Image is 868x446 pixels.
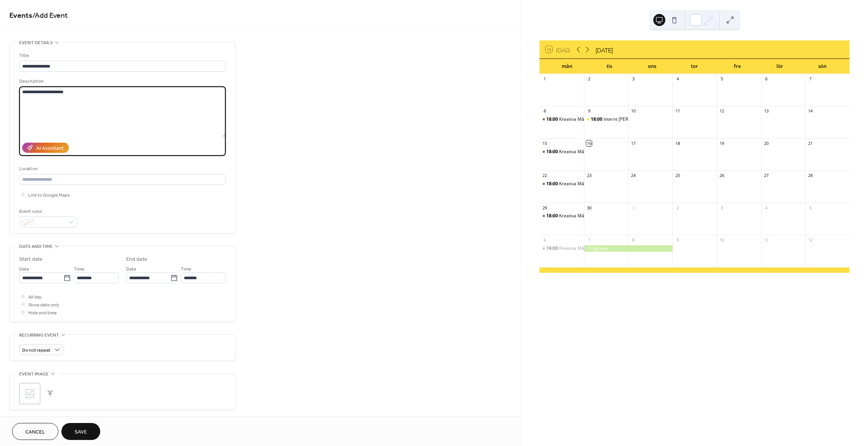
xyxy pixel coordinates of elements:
[584,116,628,123] div: Internt möte Giellakieli
[763,237,769,243] div: 11
[28,301,59,309] span: Show date only
[546,181,559,187] span: 18:00
[807,205,813,211] div: 5
[586,173,592,178] div: 23
[675,140,680,146] div: 18
[126,255,147,263] div: End date
[758,59,801,74] div: lör
[596,45,613,54] div: [DATE]
[591,116,604,123] span: 18:00
[630,237,636,243] div: 8
[559,149,595,155] div: Kreativa Måndag
[763,108,769,114] div: 13
[801,59,844,74] div: sön
[28,293,41,301] span: All day
[588,59,631,74] div: tis
[542,108,547,114] div: 8
[673,59,716,74] div: tor
[542,205,547,211] div: 29
[74,265,84,273] span: Time
[675,108,680,114] div: 11
[719,76,724,82] div: 5
[546,59,588,74] div: mån
[559,213,595,219] div: Kreativa Måndag
[763,173,769,178] div: 27
[539,245,584,252] div: Kreativa Måndag
[61,423,100,440] button: Save
[12,423,58,440] button: Cancel
[539,213,584,219] div: Kreativa Måndag
[716,59,758,74] div: fre
[604,116,675,123] div: Internt [PERSON_NAME] Giellakieli
[546,149,559,155] span: 18:00
[559,181,595,187] div: Kreativa Måndag
[630,140,636,146] div: 17
[630,108,636,114] div: 10
[630,173,636,178] div: 24
[19,331,59,339] span: Recurring event
[22,143,69,153] button: AI Assistant
[630,76,636,82] div: 3
[36,145,64,152] div: AI Assistant
[631,59,673,74] div: ons
[586,76,592,82] div: 2
[542,237,547,243] div: 6
[126,265,136,273] span: Date
[542,76,547,82] div: 1
[675,173,680,178] div: 25
[19,243,53,251] span: Date and time
[19,208,76,215] div: Event color
[19,265,29,273] span: Date
[630,205,636,211] div: 1
[719,173,724,178] div: 26
[25,428,45,436] span: Cancel
[807,76,813,82] div: 7
[181,265,191,273] span: Time
[807,140,813,146] div: 21
[719,205,724,211] div: 3
[719,108,724,114] div: 12
[586,205,592,211] div: 30
[19,370,49,378] span: Event image
[75,428,87,436] span: Save
[19,383,40,404] div: ;
[19,165,224,173] div: Location
[539,181,584,187] div: Kreativa Måndag
[32,8,68,23] span: / Add Event
[539,149,584,155] div: Kreativa Måndag
[19,39,53,47] span: Event details
[9,8,32,23] a: Events
[763,140,769,146] div: 20
[559,245,595,252] div: Kreativa Måndag
[586,108,592,114] div: 9
[19,77,224,85] div: Description
[542,173,547,178] div: 22
[19,52,224,60] div: Title
[559,116,595,123] div: Kreativa Måndag
[546,116,559,123] span: 18:00
[586,237,592,243] div: 7
[675,237,680,243] div: 9
[763,205,769,211] div: 4
[546,213,559,219] span: 18:00
[584,245,672,252] div: Citygroup
[675,205,680,211] div: 2
[807,237,813,243] div: 12
[807,108,813,114] div: 14
[22,346,50,355] span: Do not repeat
[586,140,592,146] div: 16
[546,245,559,252] span: 18:00
[675,76,680,82] div: 4
[719,140,724,146] div: 19
[542,140,547,146] div: 15
[807,173,813,178] div: 28
[763,76,769,82] div: 6
[28,309,57,317] span: Hide end time
[719,237,724,243] div: 10
[28,191,70,199] span: Link to Google Maps
[539,116,584,123] div: Kreativa Måndag
[19,255,43,263] div: Start date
